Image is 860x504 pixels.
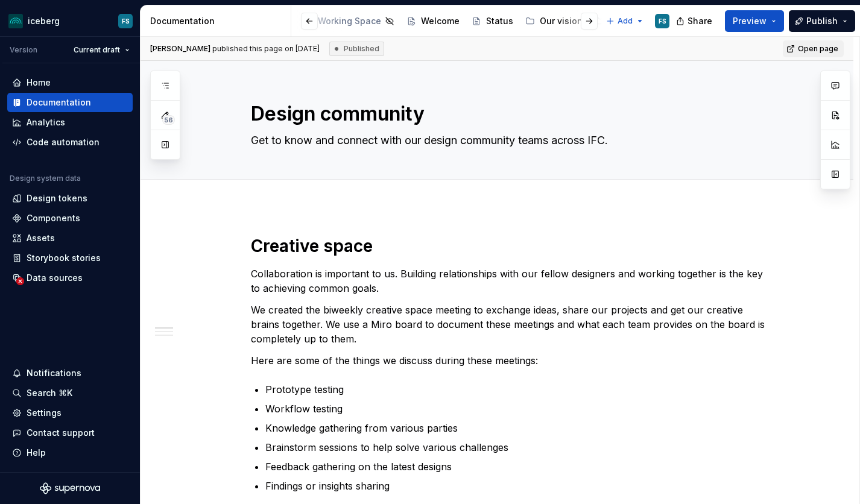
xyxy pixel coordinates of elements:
[688,15,712,27] span: Share
[421,15,460,27] div: Welcome
[733,15,767,27] span: Preview
[248,131,770,150] textarea: Get to know and connect with our design community teams across IFC.
[7,364,133,383] button: Notifications
[7,113,133,132] a: Analytics
[7,443,133,462] button: Help
[7,93,133,112] a: Documentation
[659,16,666,26] div: FS
[150,15,286,27] div: Documentation
[602,13,648,30] button: Add
[27,447,46,459] div: Help
[27,232,55,244] div: Assets
[806,15,838,27] span: Publish
[725,10,784,32] button: Preview
[27,77,51,89] div: Home
[248,99,770,128] textarea: Design community
[10,174,81,183] div: Design system data
[27,116,65,128] div: Analytics
[150,44,320,54] span: published this page on [DATE]
[7,403,133,423] a: Settings
[68,42,135,58] button: Current draft
[299,9,600,33] div: Page tree
[265,479,772,493] p: Findings or insights sharing
[8,14,23,28] img: 418c6d47-6da6-4103-8b13-b5999f8989a1.png
[7,248,133,268] a: Storybook stories
[7,228,133,248] a: Assets
[27,367,81,379] div: Notifications
[40,482,100,494] svg: Supernova Logo
[10,45,37,55] div: Version
[7,73,133,92] a: Home
[27,387,72,399] div: Search ⌘K
[2,8,138,34] button: icebergFS
[540,15,583,27] div: Our vision
[27,407,62,419] div: Settings
[162,115,175,125] span: 56
[265,440,772,455] p: Brainstorm sessions to help solve various challenges
[251,266,772,295] p: Collaboration is important to us. Building relationships with our fellow designers and working to...
[122,16,130,26] div: FS
[27,272,83,284] div: Data sources
[27,136,100,148] div: Code automation
[618,16,633,26] span: Add
[27,192,87,204] div: Design tokens
[7,383,133,403] button: Search ⌘K
[7,189,133,208] a: Design tokens
[402,11,464,31] a: Welcome
[27,427,95,439] div: Contact support
[789,10,855,32] button: Publish
[299,11,399,31] a: Working Space
[798,44,838,54] span: Open page
[520,11,587,31] a: Our vision
[467,11,518,31] a: Status
[251,303,772,346] p: We created the biweekly creative space meeting to exchange ideas, share our projects and get our ...
[7,268,133,288] a: Data sources
[27,252,101,264] div: Storybook stories
[265,402,772,416] p: Workflow testing
[74,45,120,55] span: Current draft
[7,209,133,228] a: Components
[329,42,384,56] div: Published
[486,15,513,27] div: Status
[7,423,133,443] button: Contact support
[251,353,772,368] p: Here are some of the things we discuss during these meetings:
[27,96,91,109] div: Documentation
[251,235,772,257] h1: Creative space
[318,15,381,27] div: Working Space
[27,212,80,224] div: Components
[783,40,844,57] a: Open page
[265,459,772,474] p: Feedback gathering on the latest designs
[28,15,60,27] div: iceberg
[7,133,133,152] a: Code automation
[670,10,720,32] button: Share
[265,382,772,397] p: Prototype testing
[265,421,772,435] p: Knowledge gathering from various parties
[150,44,210,53] span: [PERSON_NAME]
